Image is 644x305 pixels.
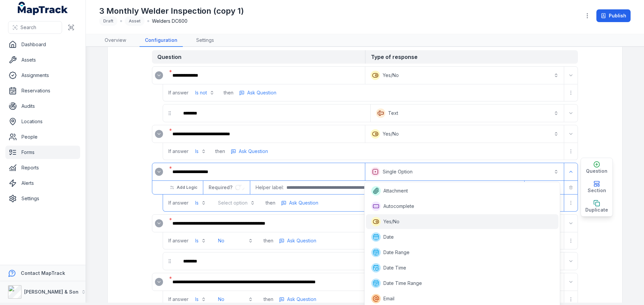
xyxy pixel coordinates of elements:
[256,184,284,191] span: Helper label:
[383,280,422,287] span: Date Time Range
[588,187,606,194] span: Section
[235,185,245,190] input: :r1gr:-form-item-label
[586,168,607,174] span: Question
[581,158,612,177] button: Question
[383,295,394,302] span: Email
[581,177,612,197] button: Section
[383,249,410,256] span: Date Range
[585,207,608,213] span: Duplicate
[209,184,235,190] span: Required?
[383,187,408,194] span: Attachment
[383,234,394,240] span: Date
[383,264,406,271] span: Date Time
[367,164,562,179] button: Single Option
[177,185,197,190] span: Add Logic
[383,218,399,225] span: Yes/No
[166,182,202,193] button: Add Logic
[581,197,612,216] button: Duplicate
[383,203,414,210] span: Autocomplete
